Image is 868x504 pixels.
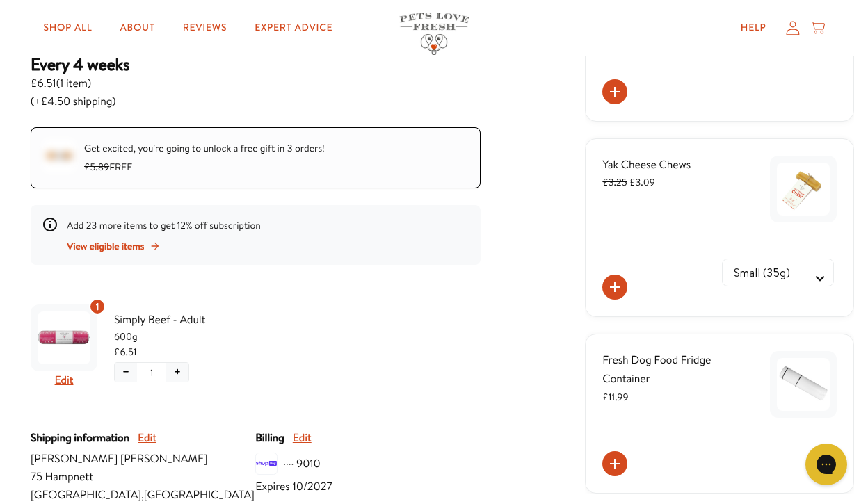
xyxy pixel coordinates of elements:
[31,429,129,447] span: Shipping information
[55,371,74,389] button: Edit
[730,14,778,42] a: Help
[255,478,332,496] span: Expires 10/2027
[255,429,284,447] span: Billing
[283,455,320,473] span: ···· 9010
[399,13,469,55] img: Pets Love Fresh
[138,429,156,447] button: Edit
[84,160,109,174] s: £5.89
[31,468,255,486] span: 75 Hampnett
[293,429,312,447] button: Edit
[172,14,238,42] a: Reviews
[166,363,188,382] button: Increase quantity
[243,14,344,42] a: Expert Advice
[602,175,627,189] s: £3.25
[32,14,103,42] a: Shop All
[31,450,255,468] span: [PERSON_NAME] [PERSON_NAME]
[602,175,654,189] span: £3.09
[114,311,245,329] span: Simply Beef - Adult
[114,344,137,359] span: £6.51
[255,453,278,475] img: svg%3E
[150,365,154,380] span: 1
[602,157,691,172] span: Yak Cheese Chews
[31,54,481,111] div: Subscription for 1 item with cost £6.51. Renews Every 4 weeks
[38,311,90,364] img: Simply Beef - Adult
[798,439,854,490] iframe: Gorgias live chat messenger
[602,390,628,404] span: £11.99
[31,54,129,74] h3: Every 4 weeks
[67,238,144,254] span: View eligible items
[31,299,245,395] div: Subscription product: Simply Beef - Adult
[109,14,166,42] a: About
[84,141,325,174] span: Get excited, you're going to unlock a free gift in 3 orders! FREE
[114,329,245,344] span: 600g
[777,163,830,216] img: Yak Cheese Chews
[96,299,99,314] span: 1
[67,218,261,232] span: Add 23 more items to get 12% off subscription
[31,92,129,111] span: (+£4.50 shipping)
[31,74,129,92] span: £6.51 ( 1 item )
[777,358,830,411] img: Fresh Dog Food Fridge Container
[115,363,137,382] button: Decrease quantity
[602,352,711,387] span: Fresh Dog Food Fridge Container
[89,298,106,315] div: 1 units of item: Simply Beef - Adult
